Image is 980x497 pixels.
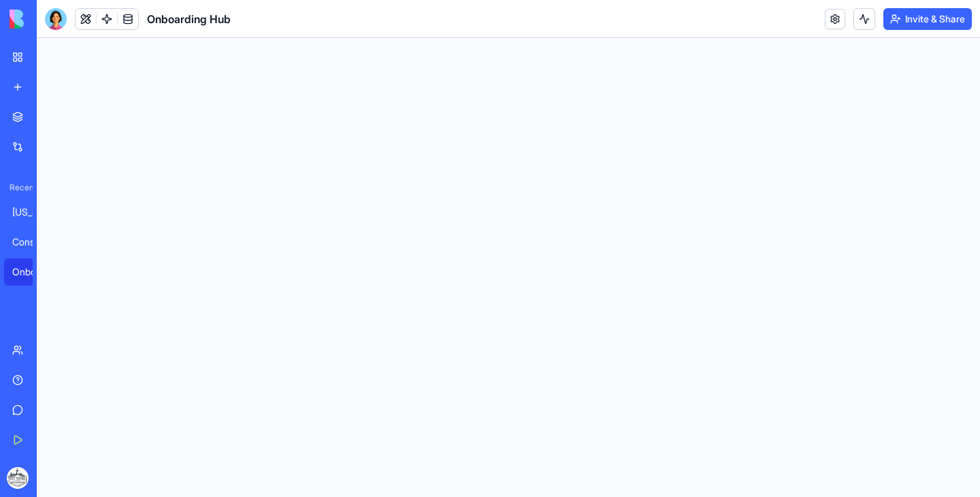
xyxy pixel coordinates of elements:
[4,182,33,193] span: Recent
[4,258,59,286] a: Onboarding Hub
[7,467,29,489] img: ACg8ocJUuhCJYhvX_jKJCULYx2udiZ678g7ZXBwfkHBM3IhNS6i0D4gE=s96-c
[12,205,50,219] div: [US_STATE] Cleaning Co. Scheduler
[4,199,59,226] a: [US_STATE] Cleaning Co. Scheduler
[12,265,50,279] div: Onboarding Hub
[12,235,50,249] div: Construction Manager
[10,10,94,29] img: logo
[147,11,231,27] span: Onboarding Hub
[883,8,972,30] button: Invite & Share
[4,228,59,256] a: Construction Manager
